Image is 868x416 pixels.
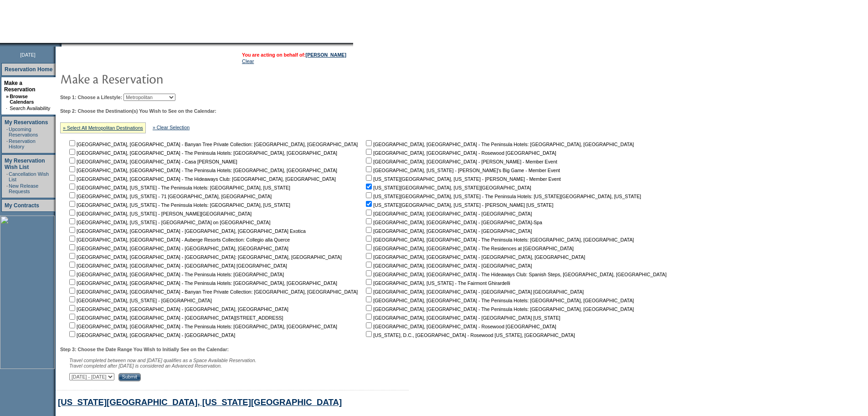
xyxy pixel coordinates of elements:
nobr: [GEOGRAPHIC_DATA], [GEOGRAPHIC_DATA] - [GEOGRAPHIC_DATA]: [GEOGRAPHIC_DATA], [GEOGRAPHIC_DATA] [67,254,342,260]
a: Upcoming Reservations [9,126,38,137]
a: Make a Reservation [4,80,36,93]
nobr: [GEOGRAPHIC_DATA], [GEOGRAPHIC_DATA] - Auberge Resorts Collection: Collegio alla Querce [67,237,290,242]
a: » Clear Selection [153,125,190,130]
nobr: [US_STATE][GEOGRAPHIC_DATA], [US_STATE] - The Peninsula Hotels: [US_STATE][GEOGRAPHIC_DATA], [US_... [364,194,641,199]
nobr: [GEOGRAPHIC_DATA], [GEOGRAPHIC_DATA] - The Hideaways Club: [GEOGRAPHIC_DATA], [GEOGRAPHIC_DATA] [67,176,336,182]
nobr: [GEOGRAPHIC_DATA], [GEOGRAPHIC_DATA] - The Peninsula Hotels: [GEOGRAPHIC_DATA], [GEOGRAPHIC_DATA] [67,168,337,173]
a: My Reservations [5,119,48,126]
nobr: [GEOGRAPHIC_DATA], [US_STATE] - The Fairmont Ghirardelli [364,280,510,286]
a: Browse Calendars [10,94,34,105]
nobr: [GEOGRAPHIC_DATA], [GEOGRAPHIC_DATA] - The Peninsula Hotels: [GEOGRAPHIC_DATA], [GEOGRAPHIC_DATA] [364,306,634,312]
nobr: [GEOGRAPHIC_DATA], [GEOGRAPHIC_DATA] - [GEOGRAPHIC_DATA], [GEOGRAPHIC_DATA] [364,254,585,260]
span: Travel completed between now and [DATE] qualifies as a Space Available Reservation. [69,358,257,363]
nobr: [US_STATE][GEOGRAPHIC_DATA], [US_STATE] - [PERSON_NAME] [US_STATE] [364,202,553,208]
nobr: [GEOGRAPHIC_DATA], [GEOGRAPHIC_DATA] - Casa [PERSON_NAME] [67,159,237,164]
nobr: [GEOGRAPHIC_DATA], [GEOGRAPHIC_DATA] - Banyan Tree Private Collection: [GEOGRAPHIC_DATA], [GEOGRA... [67,289,358,295]
nobr: [GEOGRAPHIC_DATA], [GEOGRAPHIC_DATA] - [GEOGRAPHIC_DATA], [GEOGRAPHIC_DATA] [67,246,288,251]
a: New Release Requests [9,183,38,194]
nobr: [US_STATE][GEOGRAPHIC_DATA], [US_STATE][GEOGRAPHIC_DATA] [364,185,531,190]
nobr: [GEOGRAPHIC_DATA], [GEOGRAPHIC_DATA] - Rosewood [GEOGRAPHIC_DATA] [364,324,556,329]
a: Reservation Home [5,66,52,73]
a: Cancellation Wish List [9,171,49,182]
nobr: [GEOGRAPHIC_DATA], [GEOGRAPHIC_DATA] - [GEOGRAPHIC_DATA] [364,211,532,216]
td: · [6,183,8,194]
a: [US_STATE][GEOGRAPHIC_DATA], [US_STATE][GEOGRAPHIC_DATA] [58,397,342,407]
a: My Reservation Wish List [5,158,45,170]
nobr: [GEOGRAPHIC_DATA], [US_STATE] - The Peninsula Hotels: [GEOGRAPHIC_DATA], [US_STATE] [67,202,290,208]
b: Step 2: Choose the Destination(s) You Wish to See on the Calendar: [60,108,216,114]
nobr: [GEOGRAPHIC_DATA], [GEOGRAPHIC_DATA] - The Residences at [GEOGRAPHIC_DATA] [364,246,574,251]
input: Submit [118,373,141,381]
nobr: [GEOGRAPHIC_DATA], [GEOGRAPHIC_DATA] - [GEOGRAPHIC_DATA] [US_STATE] [364,315,560,321]
b: Step 3: Choose the Date Range You Wish to Initially See on the Calendar: [60,347,229,352]
nobr: [GEOGRAPHIC_DATA], [GEOGRAPHIC_DATA] - [PERSON_NAME] - Member Event [364,159,557,164]
nobr: [GEOGRAPHIC_DATA], [GEOGRAPHIC_DATA] - [GEOGRAPHIC_DATA], [GEOGRAPHIC_DATA] [67,306,288,312]
a: » Select All Metropolitan Destinations [63,125,143,131]
img: pgTtlMakeReservation.gif [60,69,242,88]
nobr: [GEOGRAPHIC_DATA], [GEOGRAPHIC_DATA] - The Peninsula Hotels: [GEOGRAPHIC_DATA], [GEOGRAPHIC_DATA] [364,142,634,147]
a: My Contracts [5,202,39,209]
b: » [6,94,9,99]
nobr: [GEOGRAPHIC_DATA], [GEOGRAPHIC_DATA] - [GEOGRAPHIC_DATA] [364,263,532,269]
nobr: [GEOGRAPHIC_DATA], [GEOGRAPHIC_DATA] - The Peninsula Hotels: [GEOGRAPHIC_DATA], [GEOGRAPHIC_DATA] [67,280,337,286]
img: blank.gif [62,43,62,47]
nobr: [GEOGRAPHIC_DATA], [GEOGRAPHIC_DATA] - The Peninsula Hotels: [GEOGRAPHIC_DATA], [GEOGRAPHIC_DATA] [67,324,337,329]
nobr: [GEOGRAPHIC_DATA], [US_STATE] - 71 [GEOGRAPHIC_DATA], [GEOGRAPHIC_DATA] [67,194,272,199]
td: · [6,105,9,111]
a: Search Availability [10,105,50,111]
nobr: [GEOGRAPHIC_DATA], [GEOGRAPHIC_DATA] - The Hideaways Club: Spanish Steps, [GEOGRAPHIC_DATA], [GEO... [364,272,667,277]
nobr: [GEOGRAPHIC_DATA], [US_STATE] - [PERSON_NAME]'s Big Game - Member Event [364,168,560,173]
span: [DATE] [20,52,36,58]
span: You are acting on behalf of: [242,52,346,58]
nobr: Travel completed after [DATE] is considered an Advanced Reservation. [69,363,222,369]
nobr: [GEOGRAPHIC_DATA], [US_STATE] - [GEOGRAPHIC_DATA] on [GEOGRAPHIC_DATA] [67,220,270,225]
nobr: [GEOGRAPHIC_DATA], [GEOGRAPHIC_DATA] - The Peninsula Hotels: [GEOGRAPHIC_DATA], [GEOGRAPHIC_DATA] [364,237,634,242]
nobr: [GEOGRAPHIC_DATA], [GEOGRAPHIC_DATA] - [GEOGRAPHIC_DATA]-Spa [364,220,542,225]
nobr: [GEOGRAPHIC_DATA], [GEOGRAPHIC_DATA] - Rosewood [GEOGRAPHIC_DATA] [364,150,556,156]
nobr: [US_STATE], D.C., [GEOGRAPHIC_DATA] - Rosewood [US_STATE], [GEOGRAPHIC_DATA] [364,332,575,338]
nobr: [GEOGRAPHIC_DATA], [GEOGRAPHIC_DATA] - The Peninsula Hotels: [GEOGRAPHIC_DATA] [67,272,284,277]
td: · [6,126,8,137]
td: · [6,171,8,182]
nobr: [GEOGRAPHIC_DATA], [GEOGRAPHIC_DATA] - [GEOGRAPHIC_DATA] [364,228,532,234]
nobr: [GEOGRAPHIC_DATA], [GEOGRAPHIC_DATA] - [GEOGRAPHIC_DATA] [GEOGRAPHIC_DATA] [67,263,287,269]
b: Step 1: Choose a Lifestyle: [60,95,122,100]
nobr: [GEOGRAPHIC_DATA], [US_STATE] - The Peninsula Hotels: [GEOGRAPHIC_DATA], [US_STATE] [67,185,290,190]
nobr: [GEOGRAPHIC_DATA], [GEOGRAPHIC_DATA] - [GEOGRAPHIC_DATA] [GEOGRAPHIC_DATA] [364,289,584,295]
td: · [6,138,8,149]
nobr: [GEOGRAPHIC_DATA], [GEOGRAPHIC_DATA] - The Peninsula Hotels: [GEOGRAPHIC_DATA], [GEOGRAPHIC_DATA] [364,298,634,303]
nobr: [GEOGRAPHIC_DATA], [US_STATE] - [GEOGRAPHIC_DATA] [67,298,212,303]
nobr: [GEOGRAPHIC_DATA], [GEOGRAPHIC_DATA] - The Peninsula Hotels: [GEOGRAPHIC_DATA], [GEOGRAPHIC_DATA] [67,150,337,156]
a: [PERSON_NAME] [306,52,346,58]
nobr: [GEOGRAPHIC_DATA], [GEOGRAPHIC_DATA] - [GEOGRAPHIC_DATA] [67,332,235,338]
a: Reservation History [9,138,36,149]
nobr: [GEOGRAPHIC_DATA], [GEOGRAPHIC_DATA] - [GEOGRAPHIC_DATA], [GEOGRAPHIC_DATA] Exotica [67,228,306,234]
img: promoShadowLeftCorner.gif [58,43,62,47]
nobr: [GEOGRAPHIC_DATA], [GEOGRAPHIC_DATA] - Banyan Tree Private Collection: [GEOGRAPHIC_DATA], [GEOGRA... [67,142,358,147]
nobr: [GEOGRAPHIC_DATA], [GEOGRAPHIC_DATA] - [GEOGRAPHIC_DATA][STREET_ADDRESS] [67,315,283,321]
nobr: [US_STATE][GEOGRAPHIC_DATA], [US_STATE] - [PERSON_NAME] - Member Event [364,176,561,182]
a: Clear [242,58,254,64]
nobr: [GEOGRAPHIC_DATA], [US_STATE] - [PERSON_NAME][GEOGRAPHIC_DATA] [67,211,252,216]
